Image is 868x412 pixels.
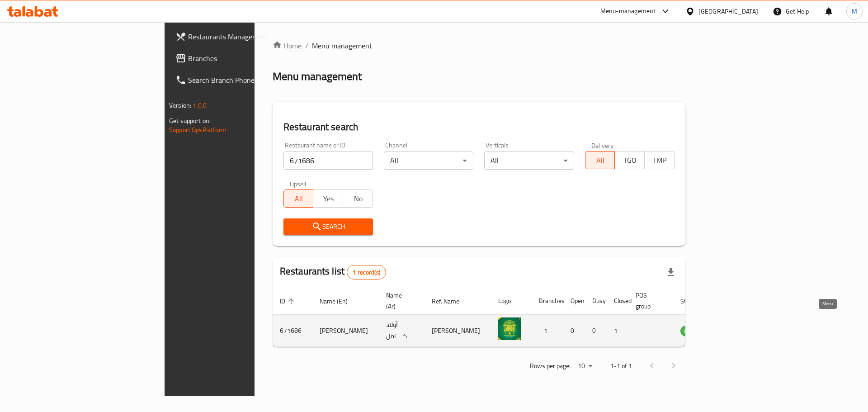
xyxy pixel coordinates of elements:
span: Name (Ar) [386,290,414,312]
div: [GEOGRAPHIC_DATA] [698,6,758,16]
span: TMP [648,154,671,167]
span: 1.0.0 [193,99,207,111]
h2: Menu management [273,69,362,84]
span: Status [680,296,710,307]
td: أولاد كــــامل [379,315,425,347]
button: TGO [614,151,645,169]
td: [PERSON_NAME] [425,315,491,347]
span: Search [291,221,366,232]
td: [PERSON_NAME] [312,315,379,347]
div: All [484,152,574,170]
span: Search Branch Phone [188,75,302,85]
span: All [288,192,310,205]
button: No [343,189,373,208]
h2: Restaurant search [283,120,675,134]
th: Branches [532,287,563,315]
td: 1 [532,315,563,347]
a: Search Branch Phone [168,69,310,91]
a: Support.OpsPlatform [169,124,226,136]
th: Logo [491,287,532,315]
span: OPEN [680,326,703,336]
span: Version: [169,99,191,111]
td: 1 [607,315,628,347]
span: M [852,6,857,16]
span: TGO [618,154,641,167]
label: Delivery [591,142,614,148]
img: Awlad Kamel [498,317,521,340]
nav: breadcrumb [273,40,685,51]
button: TMP [644,151,675,169]
button: All [283,189,314,208]
span: 1 record(s) [347,268,386,277]
td: 0 [585,315,607,347]
div: Rows per page: [574,360,596,373]
td: 0 [563,315,585,347]
th: Closed [607,287,628,315]
h2: Restaurants list [280,265,386,279]
span: Branches [188,53,302,64]
p: Rows per page: [530,360,571,372]
button: Yes [313,189,343,208]
div: All [384,152,473,170]
th: Busy [585,287,607,315]
span: ID [280,296,297,307]
div: Total records count [347,265,386,279]
span: Name (En) [320,296,359,307]
button: Search [283,218,373,235]
span: POS group [636,290,662,312]
span: Ref. Name [432,296,471,307]
span: Menu management [312,40,372,51]
button: All [585,151,615,169]
div: Menu-management [600,6,656,17]
label: Upsell [290,180,307,187]
span: Get support on: [169,115,211,127]
input: Search for restaurant name or ID.. [283,152,373,170]
th: Open [563,287,585,315]
a: Restaurants Management [168,26,310,47]
span: Yes [317,192,340,205]
a: Branches [168,47,310,69]
span: All [589,154,612,167]
p: 1-1 of 1 [610,360,632,372]
span: Restaurants Management [188,31,302,42]
table: enhanced table [273,287,752,347]
div: OPEN [680,326,703,336]
span: No [347,192,369,205]
div: Export file [660,261,682,283]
